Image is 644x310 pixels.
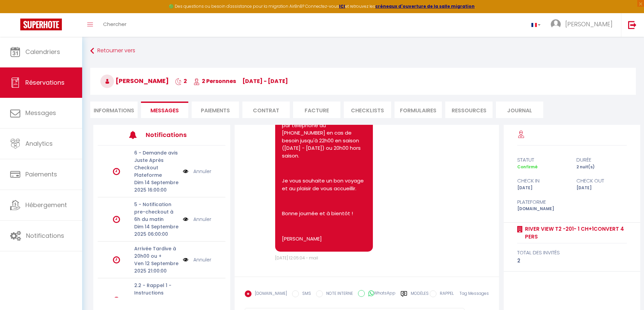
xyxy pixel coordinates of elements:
[134,245,178,260] p: Arrivée Tardive à 20h00 ou +
[282,235,366,243] p: [PERSON_NAME]
[411,290,429,302] label: Modèles
[551,19,561,29] img: ...
[523,225,627,241] a: River View T2 -201- 1 Ch+1Convert 4 Pers
[565,20,613,28] span: [PERSON_NAME]
[98,13,132,37] a: Chercher
[323,290,353,298] label: NOTE INTERNE
[193,77,236,85] span: 2 Personnes
[183,216,188,223] img: NO IMAGE
[365,290,396,298] label: WhatsApp
[175,77,187,85] span: 2
[5,3,26,23] button: Ouvrir le widget de chat LiveChat
[572,164,631,170] div: 2 nuit(s)
[90,45,636,57] a: Retourner vers
[146,127,199,142] h3: Notifications
[25,78,65,87] span: Réservations
[25,139,53,148] span: Analytics
[100,77,169,85] span: [PERSON_NAME]
[134,260,178,275] p: Ven 12 Septembre 2025 21:00:00
[275,255,318,261] span: [DATE] 12:05:04 - mail
[375,3,475,9] a: créneaux d'ouverture de la salle migration
[193,256,211,263] a: Annuler
[395,102,442,118] li: FORMULAIRES
[134,149,178,179] p: 6 - Demande avis Juste Après Checkout Plateforme
[20,19,62,30] img: Super Booking
[572,177,631,185] div: check out
[25,170,57,178] span: Paiements
[150,107,179,114] span: Messages
[445,102,493,118] li: Ressources
[513,156,572,164] div: statut
[134,282,178,304] p: 2.2 - Rappel 1 - Instructions Acces SMS
[293,102,340,118] li: Facture
[193,168,211,175] a: Annuler
[572,156,631,164] div: durée
[134,201,178,223] p: 5 - Notification pre-checkout à 6h du matin
[242,102,290,118] li: Contrat
[496,102,543,118] li: Journal
[517,257,627,265] div: 2
[26,231,64,240] span: Notifications
[25,109,56,117] span: Messages
[513,198,572,206] div: Plateforme
[572,185,631,191] div: [DATE]
[546,13,621,37] a: ... [PERSON_NAME]
[183,297,188,304] img: NO IMAGE
[183,256,188,263] img: NO IMAGE
[90,102,138,118] li: Informations
[339,3,345,9] a: ICI
[25,201,67,209] span: Hébergement
[134,179,178,194] p: Dim 14 Septembre 2025 16:00:00
[193,216,211,223] a: Annuler
[25,48,60,56] span: Calendriers
[628,21,637,29] img: logout
[344,102,391,118] li: CHECKLISTS
[134,223,178,238] p: Dim 14 Septembre 2025 06:00:00
[299,290,311,298] label: SMS
[513,185,572,191] div: [DATE]
[103,21,126,28] span: Chercher
[513,177,572,185] div: check in
[252,290,287,298] label: [DOMAIN_NAME]
[183,168,188,175] img: NO IMAGE
[517,249,627,257] div: total des invités
[517,164,538,170] span: Confirmé
[459,290,489,296] span: Tag Messages
[282,114,366,160] p: N'hésitez pas à me contacter par téléphone au [PHONE_NUMBER] en cas de besoin jusqu'à 22h00 en sa...
[242,77,288,85] span: [DATE] - [DATE]
[193,297,211,304] a: Annuler
[513,206,572,212] div: [DOMAIN_NAME]
[282,177,366,192] p: Je vous souhaite un bon voyage et au plaisir de vous accueillir.
[282,210,366,218] p: Bonne journée et à bientôt !
[436,290,454,298] label: RAPPEL
[192,102,239,118] li: Paiements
